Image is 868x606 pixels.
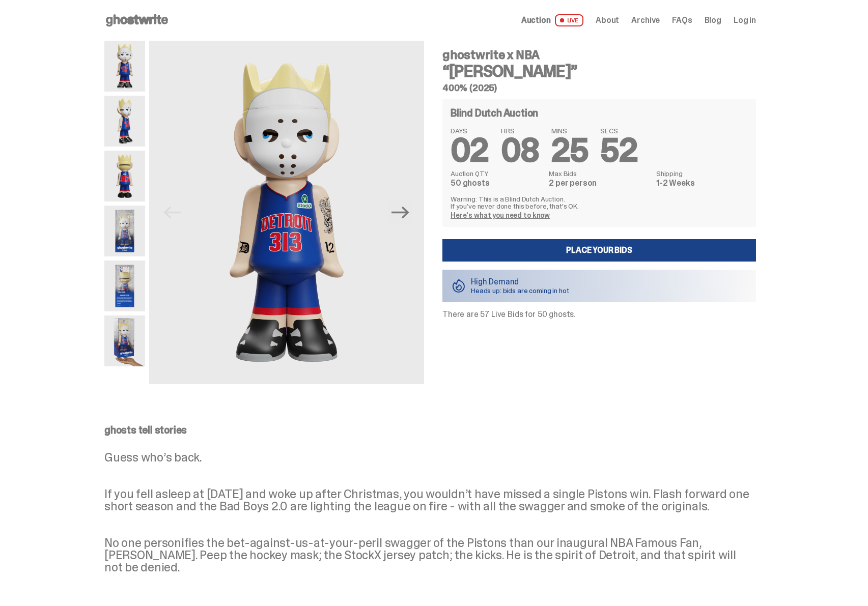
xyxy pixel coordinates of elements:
a: Place your Bids [442,239,756,262]
span: 02 [451,129,489,171]
h4: ghostwrite x NBA [442,49,756,61]
dd: 50 ghosts [451,179,543,187]
h3: “[PERSON_NAME]” [442,63,756,79]
dd: 2 per person [549,179,650,187]
img: eminem%20scale.png [104,315,145,366]
span: 52 [600,129,637,171]
img: Copy%20of%20Eminem_NBA_400_3.png [104,96,145,147]
dt: Auction QTY [451,170,543,177]
span: SECS [600,127,637,134]
h5: 400% (2025) [442,83,756,93]
p: Heads up: bids are coming in hot [471,287,569,294]
p: ghosts tell stories [104,425,756,435]
a: Blog [705,16,721,24]
span: Auction [521,16,551,24]
span: 25 [551,129,589,171]
span: DAYS [451,127,489,134]
img: Copy%20of%20Eminem_NBA_400_1.png [104,41,145,92]
img: Copy%20of%20Eminem_NBA_400_1.png [149,41,424,384]
dt: Shipping [656,170,748,177]
button: Next [389,201,412,224]
p: Warning: This is a Blind Dutch Auction. If you’ve never done this before, that’s OK. [451,195,748,210]
img: Eminem_NBA_400_13.png [104,261,145,311]
dt: Max Bids [549,170,650,177]
span: HRS [501,127,539,134]
a: About [596,16,619,24]
a: Here's what you need to know [451,211,550,220]
img: Eminem_NBA_400_12.png [104,206,145,256]
a: FAQs [672,16,692,24]
a: Auction LIVE [521,14,583,26]
a: Log in [734,16,756,24]
p: Guess who’s back. If you fell asleep at [DATE] and woke up after Christmas, you wouldn’t have mis... [104,451,756,573]
span: LIVE [555,14,584,26]
h4: Blind Dutch Auction [451,108,538,118]
a: Archive [631,16,660,24]
img: Copy%20of%20Eminem_NBA_400_6.png [104,151,145,201]
span: MINS [551,127,589,134]
p: High Demand [471,278,569,286]
p: There are 57 Live Bids for 50 ghosts. [442,310,756,319]
dd: 1-2 Weeks [656,179,748,187]
span: 08 [501,129,539,171]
